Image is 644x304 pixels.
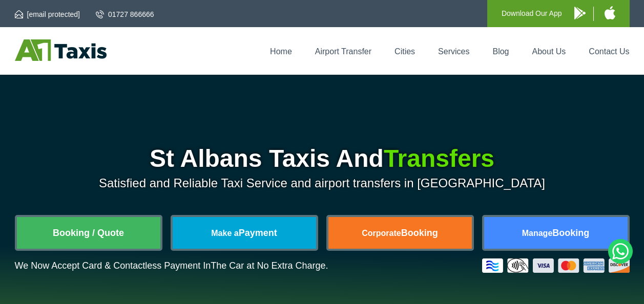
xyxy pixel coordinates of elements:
span: The Car at No Extra Charge. [211,260,328,271]
p: Satisfied and Reliable Taxi Service and airport transfers in [GEOGRAPHIC_DATA] [15,176,630,190]
a: CorporateBooking [328,217,472,249]
span: [email protected] [27,10,80,18]
h1: St Albans Taxis And [15,146,630,171]
a: Airport Transfer [315,47,371,56]
a: [email protected] [15,9,80,19]
span: Make a [211,229,238,237]
img: A1 Taxis Android App [574,7,586,19]
a: ManageBooking [484,217,628,249]
img: A1 Taxis St Albans LTD [15,39,107,61]
a: 01727 866666 [96,9,154,19]
a: Services [438,47,469,56]
a: Cities [394,47,415,56]
span: Manage [522,229,553,237]
a: Contact Us [589,47,629,56]
span: Transfers [384,145,494,172]
span: Corporate [362,229,401,237]
p: We Now Accept Card & Contactless Payment In [15,260,328,271]
p: Download Our App [502,7,562,20]
img: Credit And Debit Cards [482,258,630,273]
a: About Us [532,47,566,56]
a: Blog [492,47,509,56]
a: Home [270,47,292,56]
img: A1 Taxis iPhone App [605,6,615,19]
a: Make aPayment [173,217,316,249]
a: Booking / Quote [17,217,160,249]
